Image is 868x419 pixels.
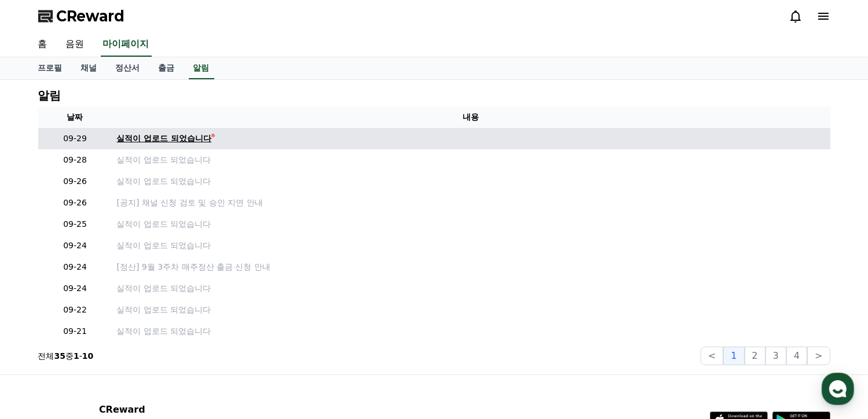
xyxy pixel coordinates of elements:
[54,351,65,361] strong: 35
[106,341,120,350] span: 대화
[117,218,826,230] a: 실적이 업로드 되었습니다
[76,323,149,352] a: 대화
[57,32,94,57] a: 음원
[74,351,79,361] strong: 1
[723,347,744,365] button: 1
[43,240,108,252] p: 09-24
[701,347,723,365] button: <
[117,325,826,337] a: 실적이 업로드 되었습니다
[38,106,112,128] th: 날짜
[36,340,43,350] span: 홈
[43,133,108,145] p: 09-29
[117,133,826,145] a: 실적이 업로드 되었습니다
[117,304,826,316] a: 실적이 업로드 되었습니다
[29,57,72,79] a: 프로필
[43,197,108,209] p: 09-26
[112,106,830,128] th: 내용
[179,340,193,350] span: 설정
[101,32,152,57] a: 마이페이지
[82,351,93,361] strong: 10
[117,240,826,252] a: 실적이 업로드 되었습니다
[117,133,212,145] div: 실적이 업로드 되었습니다
[72,57,107,79] a: 채널
[117,261,826,273] a: [정산] 9월 3주차 매주정산 출금 신청 안내
[117,154,826,166] a: 실적이 업로드 되었습니다
[29,32,57,57] a: 홈
[43,154,108,166] p: 09-28
[117,197,826,209] a: [공지] 채널 신청 검토 및 승인 지연 안내
[38,7,125,25] a: CReward
[43,282,108,295] p: 09-24
[117,282,826,295] a: 실적이 업로드 되었습니다
[766,347,786,365] button: 3
[43,304,108,316] p: 09-22
[149,57,184,79] a: 출금
[43,218,108,230] p: 09-25
[99,403,240,417] p: CReward
[149,323,222,352] a: 설정
[745,347,766,365] button: 2
[189,57,214,79] a: 알림
[43,175,108,188] p: 09-26
[807,347,830,365] button: >
[38,89,61,102] h4: 알림
[38,350,94,362] p: 전체 중 -
[43,261,108,273] p: 09-24
[107,57,149,79] a: 정산서
[786,347,807,365] button: 4
[43,325,108,337] p: 09-21
[57,7,125,25] span: CReward
[117,175,826,188] a: 실적이 업로드 되었습니다
[3,323,76,352] a: 홈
